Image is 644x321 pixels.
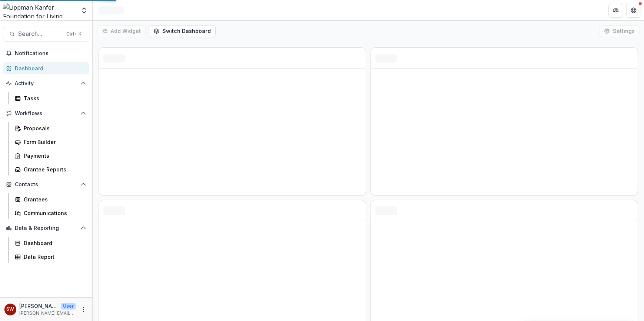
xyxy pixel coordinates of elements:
[15,110,77,117] span: Workflows
[608,3,623,18] button: Partners
[24,165,83,173] div: Grantee Reports
[24,239,83,247] div: Dashboard
[599,25,640,37] button: Settings
[3,27,89,41] button: Search...
[24,253,83,261] div: Data Report
[3,77,89,89] button: Open Activity
[3,222,89,234] button: Open Data & Reporting
[24,209,83,217] div: Communications
[24,138,83,146] div: Form Builder
[19,302,58,310] p: [PERSON_NAME]
[626,3,641,18] button: Get Help
[24,195,83,203] div: Grantees
[24,124,83,132] div: Proposals
[3,47,89,59] button: Notifications
[3,3,76,18] img: Lippman Kanfer Foundation for Living Torah logo
[15,50,86,57] span: Notifications
[19,310,76,317] p: [PERSON_NAME][EMAIL_ADDRESS][DOMAIN_NAME]
[7,307,14,312] div: Samantha Carlin Willis
[12,207,89,219] a: Communications
[15,181,77,188] span: Contacts
[65,30,83,38] div: Ctrl + K
[61,303,76,310] p: User
[12,136,89,148] a: Form Builder
[12,193,89,205] a: Grantees
[3,178,89,190] button: Open Contacts
[12,237,89,249] a: Dashboard
[3,62,89,74] a: Dashboard
[3,107,89,119] button: Open Workflows
[12,122,89,134] a: Proposals
[15,64,83,72] div: Dashboard
[97,25,146,37] button: Add Widget
[149,25,216,37] button: Switch Dashboard
[24,94,83,102] div: Tasks
[15,225,77,231] span: Data & Reporting
[12,92,89,104] a: Tasks
[79,3,89,18] button: Open entity switcher
[24,152,83,160] div: Payments
[12,251,89,263] a: Data Report
[12,150,89,162] a: Payments
[12,163,89,175] a: Grantee Reports
[18,30,62,37] span: Search...
[15,80,77,87] span: Activity
[96,5,127,16] nav: breadcrumb
[79,305,88,314] button: More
